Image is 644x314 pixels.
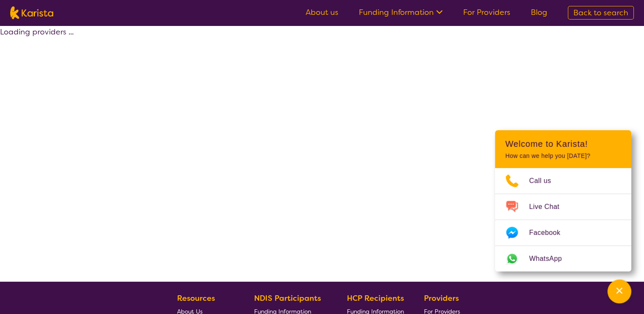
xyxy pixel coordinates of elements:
[529,226,570,239] span: Facebook
[347,293,404,303] b: HCP Recipients
[495,168,631,271] ul: Choose channel
[505,139,621,149] h2: Welcome to Karista!
[568,6,634,20] a: Back to search
[529,200,570,213] span: Live Chat
[495,246,631,271] a: Web link opens in a new tab.
[359,7,443,17] a: Funding Information
[505,152,621,160] p: How can we help you [DATE]?
[529,174,561,187] span: Call us
[177,293,215,303] b: Resources
[529,252,572,265] span: WhatsApp
[254,293,321,303] b: NDIS Participants
[531,7,547,17] a: Blog
[573,8,628,18] span: Back to search
[10,6,53,19] img: Karista logo
[495,130,631,271] div: Channel Menu
[463,7,510,17] a: For Providers
[607,280,631,303] button: Channel Menu
[424,293,459,303] b: Providers
[306,7,338,17] a: About us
